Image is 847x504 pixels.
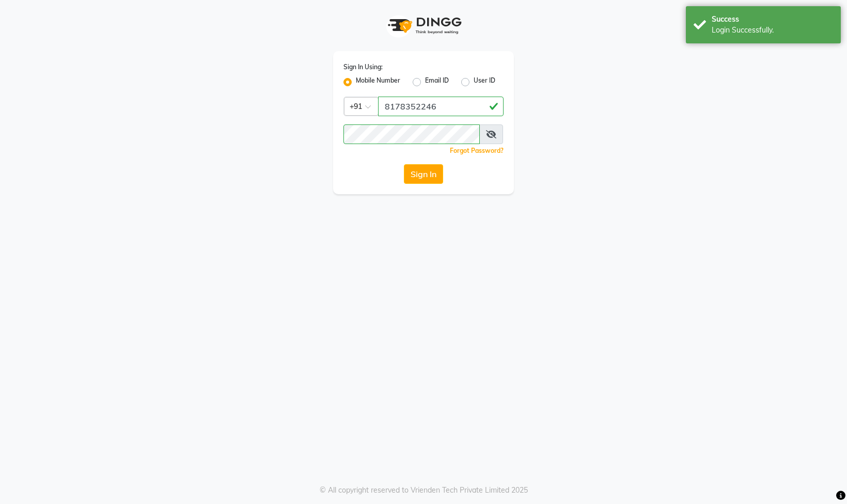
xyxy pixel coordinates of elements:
[712,14,833,25] div: Success
[450,147,504,154] a: Forgot Password?
[382,10,465,41] img: logo1.svg
[474,76,495,88] label: User ID
[356,76,400,88] label: Mobile Number
[712,25,833,36] div: Login Successfully.
[343,62,383,72] label: Sign In Using:
[425,76,449,88] label: Email ID
[343,124,480,144] input: Username
[378,97,504,116] input: Username
[404,164,443,184] button: Sign In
